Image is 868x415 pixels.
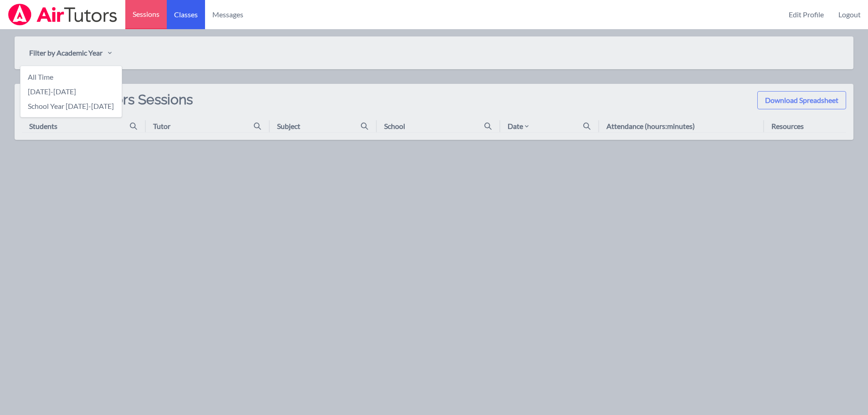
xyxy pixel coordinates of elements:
[606,121,695,132] div: Attendance (hours:minutes)
[212,9,243,20] span: Messages
[277,121,300,132] div: Subject
[29,121,57,132] div: Students
[757,91,846,109] button: Download Spreadsheet
[508,121,530,132] div: Date
[20,66,122,118] div: Filter by Academic Year
[21,84,122,99] a: [DATE]-[DATE]
[384,121,405,132] div: School
[21,70,122,84] a: All Time
[153,121,170,132] div: Tutor
[771,121,804,132] div: Resources
[21,99,122,113] a: School Year [DATE]-[DATE]
[7,4,118,26] img: Airtutors Logo
[22,44,119,62] button: Filter by Academic Year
